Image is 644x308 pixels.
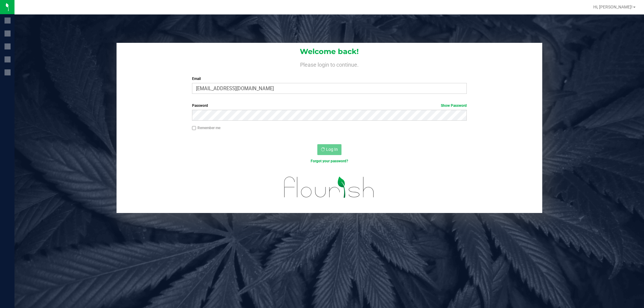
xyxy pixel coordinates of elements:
input: Remember me [192,126,196,130]
span: Password [192,103,208,108]
label: Email [192,76,467,81]
button: Log In [317,144,341,155]
a: Show Password [441,103,467,108]
span: Log In [326,147,338,152]
img: flourish_logo.svg [276,170,383,204]
h4: Please login to continue. [117,60,542,68]
h1: Welcome back! [117,48,542,56]
a: Forgot your password? [311,159,348,163]
label: Remember me [192,125,220,131]
span: Hi, [PERSON_NAME]! [593,5,633,9]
